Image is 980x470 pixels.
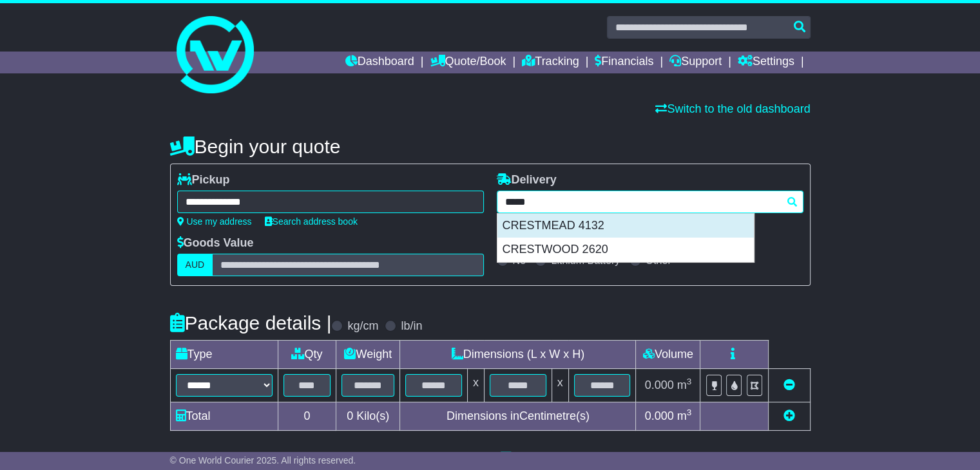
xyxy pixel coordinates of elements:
a: Use my address [177,216,252,227]
td: 0 [278,402,336,431]
a: Tracking [522,52,579,73]
td: Weight [336,341,400,369]
h4: Package details | [170,312,332,334]
a: Settings [738,52,794,73]
td: Total [170,402,278,431]
sup: 3 [687,377,692,386]
td: Type [170,341,278,369]
a: Switch to the old dashboard [655,102,810,115]
label: AUD [177,254,213,276]
div: CRESTMEAD 4132 [497,214,754,238]
span: m [677,379,692,391]
td: Kilo(s) [336,402,400,431]
td: x [552,369,568,402]
h4: Begin your quote [170,136,811,157]
a: Remove this item [783,379,795,391]
label: Goods Value [177,236,254,250]
a: Financials [595,52,653,73]
a: Dashboard [345,52,414,73]
div: CRESTWOOD 2620 [497,238,754,262]
label: Delivery [497,173,557,187]
td: Volume [636,341,700,369]
td: x [467,369,484,402]
label: kg/cm [347,319,378,334]
td: Dimensions (L x W x H) [400,341,636,369]
label: Pickup [177,173,230,187]
a: Search address book [265,216,358,227]
a: Support [669,52,722,73]
td: Qty [278,341,336,369]
span: 0.000 [645,379,674,391]
span: 0.000 [645,409,674,422]
td: Dimensions in Centimetre(s) [400,402,636,431]
span: © One World Courier 2025. All rights reserved. [170,455,356,465]
a: Add new item [783,409,795,422]
span: m [677,409,692,422]
typeahead: Please provide city [497,191,803,213]
a: Quote/Book [430,52,506,73]
sup: 3 [687,408,692,417]
span: 0 [347,409,353,422]
label: lb/in [401,319,422,334]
